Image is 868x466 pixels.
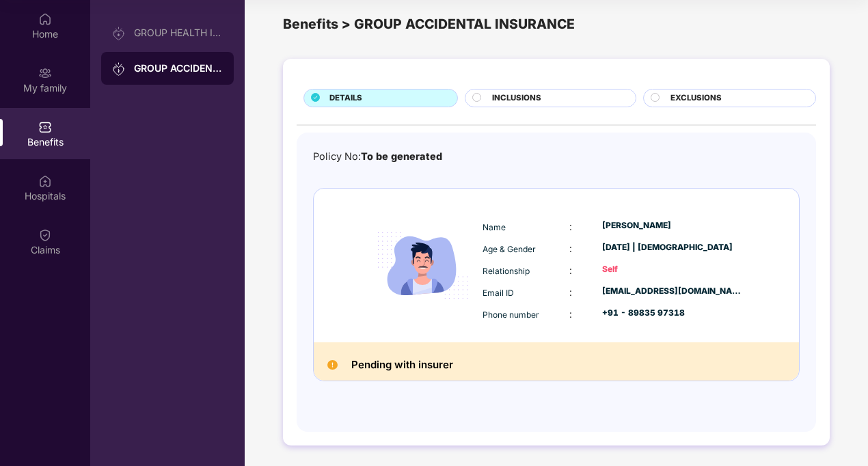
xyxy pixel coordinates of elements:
[483,244,536,254] span: Age & Gender
[283,14,830,35] div: Benefits > GROUP ACCIDENTAL INSURANCE
[38,174,52,187] img: svg+xml;base64,PHN2ZyBpZD0iSG9zcGl0YWxzIiB4bWxucz0iaHR0cDovL3d3dy53My5vcmcvMjAwMC9zdmciIHdpZHRoPS...
[569,264,572,276] span: :
[483,222,506,232] span: Name
[329,92,362,105] span: DETAILS
[569,221,572,232] span: :
[602,285,743,298] div: [EMAIL_ADDRESS][DOMAIN_NAME]
[38,228,52,241] img: svg+xml;base64,PHN2ZyBpZD0iQ2xhaW0iIHhtbG5zPSJodHRwOi8vd3d3LnczLm9yZy8yMDAwL3N2ZyIgd2lkdGg9IjIwIi...
[361,150,442,162] span: To be generated
[602,263,743,276] div: Self
[366,209,479,322] img: icon
[134,27,223,38] div: GROUP HEALTH INSURANCE
[351,356,453,374] h2: Pending with insurer
[313,149,442,165] div: Policy No:
[569,308,572,320] span: :
[483,310,539,320] span: Phone number
[112,62,126,76] img: svg+xml;base64,PHN2ZyB3aWR0aD0iMjAiIGhlaWdodD0iMjAiIHZpZXdCb3g9IjAgMCAyMCAyMCIgZmlsbD0ibm9uZSIgeG...
[134,61,223,75] div: GROUP ACCIDENTAL INSURANCE
[483,266,530,276] span: Relationship
[670,92,722,105] span: EXCLUSIONS
[112,27,126,40] img: svg+xml;base64,PHN2ZyB3aWR0aD0iMjAiIGhlaWdodD0iMjAiIHZpZXdCb3g9IjAgMCAyMCAyMCIgZmlsbD0ibm9uZSIgeG...
[38,12,52,25] img: svg+xml;base64,PHN2ZyBpZD0iSG9tZSIgeG1sbnM9Imh0dHA6Ly93d3cudzMub3JnLzIwMDAvc3ZnIiB3aWR0aD0iMjAiIG...
[602,219,743,232] div: [PERSON_NAME]
[492,92,541,105] span: INCLUSIONS
[327,360,338,370] img: Pending
[569,243,572,254] span: :
[569,286,572,298] span: :
[602,241,743,254] div: [DATE] | [DEMOGRAPHIC_DATA]
[602,307,743,320] div: +91 - 89835 97318
[38,120,52,133] img: svg+xml;base64,PHN2ZyBpZD0iQmVuZWZpdHMiIHhtbG5zPSJodHRwOi8vd3d3LnczLm9yZy8yMDAwL3N2ZyIgd2lkdGg9Ij...
[483,288,514,298] span: Email ID
[38,66,52,79] img: svg+xml;base64,PHN2ZyB3aWR0aD0iMjAiIGhlaWdodD0iMjAiIHZpZXdCb3g9IjAgMCAyMCAyMCIgZmlsbD0ibm9uZSIgeG...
